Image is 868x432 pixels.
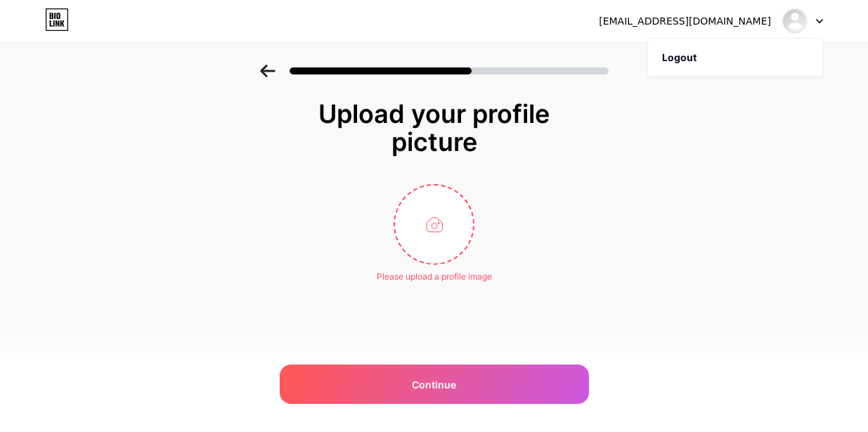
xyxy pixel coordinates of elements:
[599,14,771,29] div: [EMAIL_ADDRESS][DOMAIN_NAME]
[648,39,822,77] li: Logout
[412,377,456,392] span: Continue
[782,8,808,34] img: brightdz78w
[377,270,492,283] div: Please upload a profile image
[301,100,568,156] div: Upload your profile picture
